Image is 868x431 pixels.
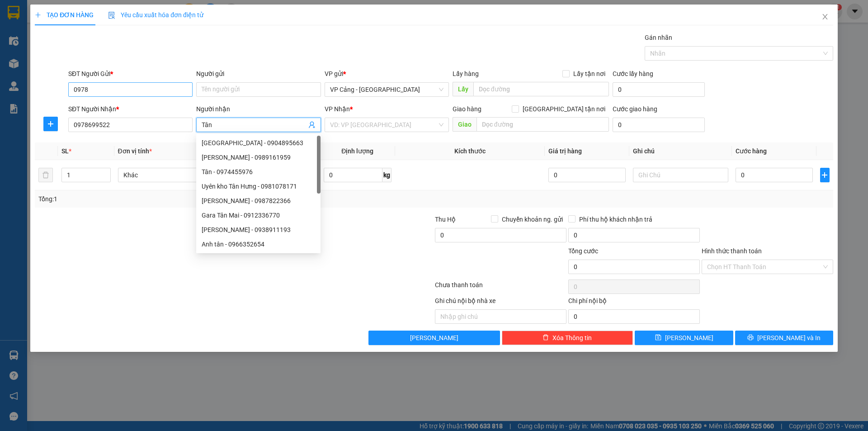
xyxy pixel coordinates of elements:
[325,105,350,113] span: VP Nhận
[61,147,69,155] span: SL
[635,331,733,345] button: save[PERSON_NAME]
[134,59,175,68] span: VP Lào Cai
[76,30,131,44] strong: 02143888555, 0243777888
[548,168,625,182] input: 0
[68,104,193,114] div: SĐT Người Nhận
[196,150,321,165] div: Anh Tân - 0989161959
[118,147,152,155] span: Đơn vị tính
[542,334,549,341] span: delete
[633,168,729,182] input: Ghi Chú
[108,11,203,19] span: Yêu cầu xuất hóa đơn điện tử
[821,171,829,179] span: plus
[196,194,321,208] div: Nguyễn Tân Mỹ - 0987822366
[665,333,713,343] span: [PERSON_NAME]
[498,214,566,224] span: Chuyển khoản ng. gửi
[568,247,598,255] span: Tổng cước
[473,82,609,96] input: Dọc đường
[629,142,732,160] th: Ghi chú
[613,105,657,113] label: Cước giao hàng
[35,11,94,19] span: TẠO ĐƠN HÀNG
[108,12,115,19] img: icon
[576,214,656,224] span: Phí thu hộ khách nhận trả
[101,59,175,68] span: VP nhận:
[453,117,476,132] span: Giao
[123,168,208,182] span: Khác
[68,69,193,79] div: SĐT Người Gửi
[196,179,321,194] div: Uyên kho Tân Hưng - 0981078171
[38,194,335,204] div: Tổng: 1
[196,223,321,237] div: Anh Tân - 0938911193
[502,331,633,345] button: deleteXóa Thông tin
[202,167,315,177] div: Tân - 0974455976
[368,331,500,345] button: [PERSON_NAME]
[735,331,833,345] button: printer[PERSON_NAME] và In
[812,5,838,30] button: Close
[747,334,754,341] span: printer
[38,168,53,182] button: delete
[202,210,315,220] div: Gara Tân Mai - 0912336770
[645,34,672,41] label: Gán nhãn
[5,14,40,48] img: logo
[552,333,592,343] span: Xóa Thông tin
[453,105,481,113] span: Giao hàng
[821,13,829,20] span: close
[434,280,567,296] div: Chưa thanh toán
[454,147,486,155] span: Kích thước
[196,208,321,223] div: Gara Tân Mai - 0912336770
[435,309,566,324] input: Nhập ghi chú
[196,136,321,150] div: Tân Phú - 0904895663
[308,121,316,128] span: user-add
[202,152,315,162] div: [PERSON_NAME] - 0989161959
[196,69,321,79] div: Người gửi
[47,7,135,17] strong: VIỆT HIẾU LOGISTIC
[202,181,315,191] div: Uyên kho Tân Hưng - 0981078171
[35,12,41,18] span: plus
[519,104,609,114] span: [GEOGRAPHIC_DATA] tận nơi
[613,118,705,132] input: Cước giao hàng
[548,147,582,155] span: Giá trị hàng
[4,59,95,78] span: VP gửi:
[820,168,830,182] button: plus
[330,83,443,96] span: VP Cảng - Hà Nội
[43,117,58,131] button: plus
[196,237,321,251] div: Anh tân - 0966352654
[453,70,479,77] span: Lấy hàng
[341,147,373,155] span: Định lượng
[52,30,96,37] strong: TĐ chuyển phát:
[476,117,609,132] input: Dọc đường
[202,225,315,235] div: [PERSON_NAME] - 0938911193
[570,69,609,79] span: Lấy tận nơi
[4,59,95,78] span: VP Cảng - [GEOGRAPHIC_DATA]
[435,216,456,223] span: Thu Hộ
[435,296,566,309] div: Ghi chú nội bộ nhà xe
[736,147,767,155] span: Cước hàng
[55,19,128,28] strong: PHIẾU GỬI HÀNG
[702,247,762,255] label: Hình thức thanh toán
[202,196,315,206] div: [PERSON_NAME] - 0987822366
[44,120,57,128] span: plus
[196,165,321,179] div: Tân - 0974455976
[655,334,661,341] span: save
[453,82,473,96] span: Lấy
[382,168,392,182] span: kg
[202,138,315,148] div: [GEOGRAPHIC_DATA] - 0904895663
[613,82,705,97] input: Cước lấy hàng
[613,70,653,77] label: Cước lấy hàng
[757,333,821,343] span: [PERSON_NAME] và In
[410,333,458,343] span: [PERSON_NAME]
[196,104,321,114] div: Người nhận
[568,296,700,309] div: Chi phí nội bộ
[202,239,315,249] div: Anh tân - 0966352654
[325,69,449,79] div: VP gửi
[66,46,117,54] span: 18:10:39 [DATE]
